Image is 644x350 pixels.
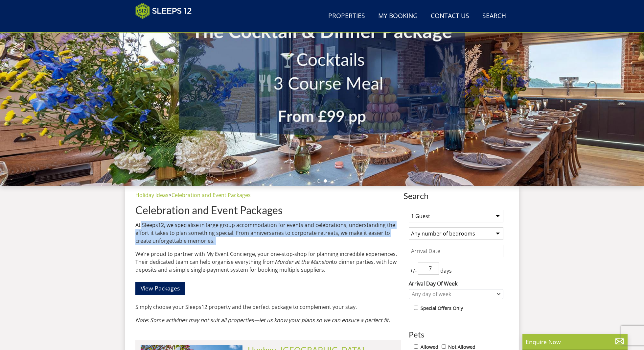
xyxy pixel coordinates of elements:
span: Search [403,191,509,200]
div: Any day of week [410,290,495,298]
a: Properties [326,9,368,24]
span: > [169,191,172,199]
em: Note: Some activities may not suit all properties—let us know your plans so we can ensure a perfe... [135,316,390,324]
div: Combobox [409,289,503,299]
a: Holiday Ideas [135,191,169,199]
input: Arrival Date [409,245,503,257]
a: Search [480,9,509,24]
label: Arrival Day Of Week [409,280,503,287]
p: At Sleeps12, we specialise in large group accommodation for events and celebrations, understandin... [135,221,401,245]
p: Enquire Now [526,337,624,346]
label: Special Offers Only [421,305,463,312]
span: days [439,267,453,275]
p: Simply choose your Sleeps12 property and the perfect package to complement your stay. [135,303,401,311]
a: Celebration and Event Packages [172,191,251,199]
img: Sleeps 12 [135,3,192,19]
a: My Booking [376,9,420,24]
span: +/- [409,267,418,275]
p: We’re proud to partner with My Event Concierge, your one-stop-shop for planning incredible experi... [135,250,401,274]
a: View Packages [135,282,185,295]
a: Contact Us [428,9,472,24]
h3: Pets [409,330,503,339]
h1: Celebration and Event Packages [135,204,401,216]
iframe: Customer reviews powered by Trustpilot [132,23,201,29]
em: Murder at the Mansion [275,258,332,265]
